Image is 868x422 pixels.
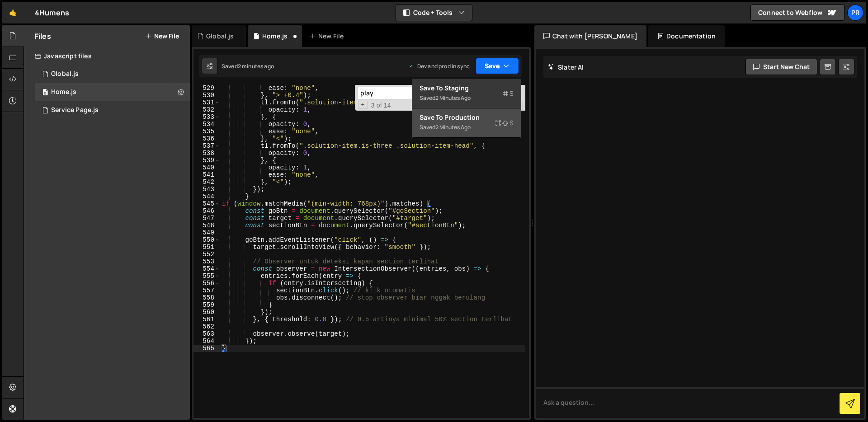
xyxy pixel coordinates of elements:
[193,106,220,113] div: 532
[51,106,99,114] div: Service Page.js
[193,113,220,121] div: 533
[193,222,220,229] div: 548
[396,5,472,21] button: Code + Tools
[193,171,220,178] div: 541
[193,142,220,150] div: 537
[193,121,220,128] div: 534
[51,88,76,96] div: Home.js
[420,93,514,103] div: Saved
[193,215,220,222] div: 547
[412,108,521,138] button: Save to ProductionS Saved2 minutes ago
[193,99,220,106] div: 531
[435,123,471,131] div: 2 minutes ago
[35,31,51,41] h2: Files
[193,265,220,272] div: 554
[193,178,220,186] div: 542
[24,47,190,65] div: Javascript files
[193,150,220,157] div: 538
[847,5,863,21] a: Pr
[35,65,190,83] : 16379/44316.js
[42,89,48,97] span: 0
[358,101,368,109] span: Toggle Replace mode
[193,186,220,193] div: 543
[502,89,514,98] span: S
[412,79,521,108] button: Save to StagingS Saved2 minutes ago
[475,58,519,74] button: Save
[262,32,288,41] div: Home.js
[412,79,521,138] div: Code + Tools
[193,280,220,287] div: 556
[750,5,844,21] a: Connect to Webflow
[745,59,817,75] button: Start new chat
[193,92,220,99] div: 530
[420,84,514,93] div: Save to Staging
[145,33,179,40] button: New File
[435,94,471,102] div: 2 minutes ago
[193,309,220,316] div: 560
[193,244,220,251] div: 551
[193,323,220,330] div: 562
[222,62,274,70] div: Saved
[193,128,220,135] div: 535
[193,316,220,323] div: 561
[193,164,220,171] div: 540
[193,338,220,345] div: 564
[193,193,220,200] div: 544
[193,287,220,294] div: 557
[193,258,220,265] div: 553
[193,157,220,164] div: 539
[495,118,514,127] span: S
[35,83,190,101] div: 16379/44317.js
[193,236,220,244] div: 550
[193,84,220,92] div: 529
[357,87,471,100] input: Search for
[548,63,584,71] h2: Slater AI
[2,2,24,23] a: 🤙
[51,70,79,78] div: Global.js
[193,135,220,142] div: 536
[35,101,190,119] div: 16379/44318.js
[193,272,220,280] div: 555
[368,102,395,109] span: 3 of 14
[206,32,234,41] div: Global.js
[420,113,514,122] div: Save to Production
[193,229,220,236] div: 549
[408,62,470,70] div: Dev and prod in sync
[193,200,220,207] div: 545
[193,207,220,215] div: 546
[35,7,69,18] div: 4Humens
[193,294,220,301] div: 558
[193,345,220,352] div: 565
[193,251,220,258] div: 552
[309,32,347,41] div: New File
[238,62,274,70] div: 2 minutes ago
[534,25,646,47] div: Chat with [PERSON_NAME]
[648,25,725,47] div: Documentation
[420,122,514,133] div: Saved
[193,301,220,309] div: 559
[193,330,220,338] div: 563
